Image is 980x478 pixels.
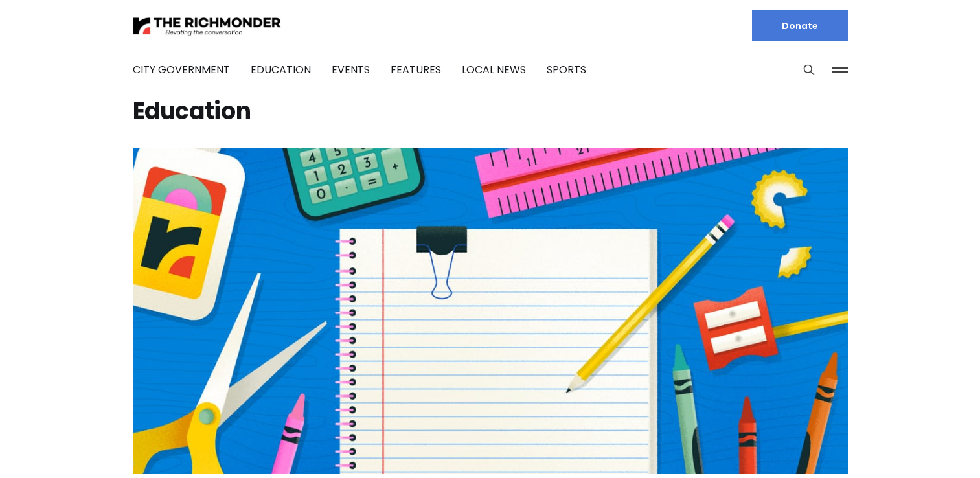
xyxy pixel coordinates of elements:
h1: Education [133,101,848,122]
a: Donate [752,10,848,41]
a: Events [332,62,370,77]
a: City Government [133,62,230,77]
a: Sports [547,62,586,77]
a: Features [391,62,441,77]
a: Local News [462,62,526,77]
button: Search this site [799,60,819,80]
img: The Richmonder [133,15,282,38]
a: Education [251,62,311,77]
